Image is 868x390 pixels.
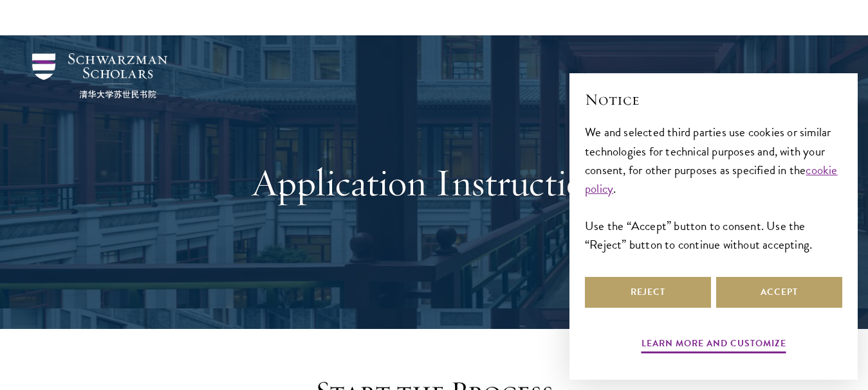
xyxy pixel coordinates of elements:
[585,277,711,308] button: Reject
[716,277,842,308] button: Accept
[642,335,786,355] button: Learn more and customize
[32,53,167,98] img: Schwarzman Scholars
[585,123,842,253] div: We and selected third parties use cookies or similar technologies for technical purposes and, wit...
[212,159,656,206] h1: Application Instructions
[585,161,838,198] a: cookie policy
[585,89,842,111] h2: Notice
